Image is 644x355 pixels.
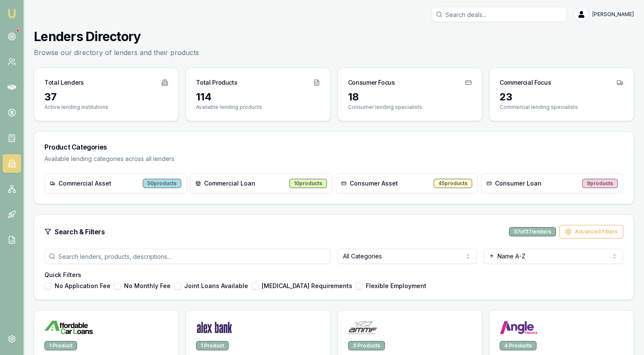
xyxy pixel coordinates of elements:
label: Flexible Employment [366,283,426,289]
label: No Monthly Fee [124,283,171,289]
div: 23 [500,90,623,104]
h3: Consumer Focus [348,78,395,87]
h3: Search & Filters [55,227,105,237]
div: 4 Products [500,341,536,350]
div: 18 [348,90,472,104]
h1: Lenders Directory [34,29,199,44]
img: emu-icon-u.png [7,8,17,19]
div: 114 [196,90,320,104]
img: AMMF logo [348,321,377,334]
label: [MEDICAL_DATA] Requirements [262,283,352,289]
span: [PERSON_NAME] [592,11,634,18]
div: 1 Product [44,341,77,350]
p: Available lending products [196,104,320,111]
input: Search lenders, products, descriptions... [44,249,331,264]
div: 50 products [143,179,181,188]
span: Commercial Loan [204,179,255,188]
span: Consumer Asset [350,179,398,188]
div: 9 products [582,179,618,188]
div: 37 [44,90,168,104]
div: 1 Product [196,341,229,350]
h3: Total Lenders [44,78,83,87]
div: 10 products [289,179,327,188]
p: Active lending institutions [44,104,168,111]
div: 37 of 37 lenders [509,227,556,236]
img: Affordable Car Loans logo [44,321,93,334]
h3: Commercial Focus [500,78,551,87]
label: No Application Fee [55,283,111,289]
span: Consumer Loan [495,179,542,188]
button: Advanced Filters [559,225,623,239]
img: Angle Finance logo [500,321,538,334]
label: Joint Loans Available [184,283,248,289]
p: Consumer lending specialists [348,104,472,111]
img: Alex Bank logo [196,321,232,334]
h3: Total Products [196,78,237,87]
p: Browse our directory of lenders and their products [34,47,199,58]
p: Available lending categories across all lenders [44,155,623,163]
input: Search deals [431,7,567,22]
div: 45 products [434,179,472,188]
h4: Quick Filters [44,271,623,279]
h3: Product Categories [44,142,623,152]
div: 3 Products [348,341,385,350]
span: Commercial Asset [58,179,111,188]
p: Commercial lending specialists [500,104,623,111]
